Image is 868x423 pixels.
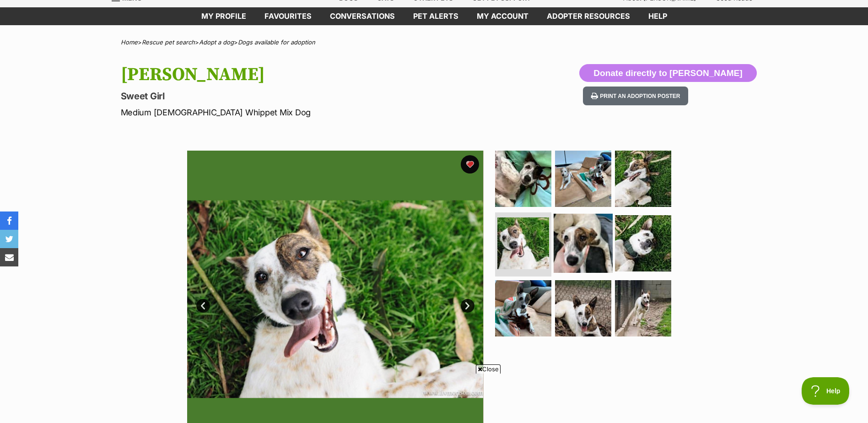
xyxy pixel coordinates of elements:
a: Favourites [255,7,321,25]
a: Next [461,299,474,313]
img: Photo of Dizzy Babbington [615,151,671,207]
a: My profile [192,7,255,25]
a: Adopt a dog [199,38,234,46]
a: Home [121,38,138,46]
img: Photo of Dizzy Babbington [495,151,551,207]
a: Help [639,7,676,25]
a: Rescue pet search [142,38,195,46]
img: Photo of Dizzy Babbington [497,217,549,269]
a: Adopter resources [538,7,639,25]
a: My account [468,7,538,25]
a: Pet alerts [404,7,468,25]
h1: [PERSON_NAME] [121,64,508,85]
img: Photo of Dizzy Babbington [554,214,613,273]
img: Photo of Dizzy Babbington [555,151,611,207]
img: Photo of Dizzy Babbington [555,280,611,336]
img: Photo of Dizzy Babbington [495,280,551,336]
span: Close [476,364,501,374]
img: consumer-privacy-logo.png [1,1,8,8]
a: conversations [321,7,404,25]
img: Photo of Dizzy Babbington [615,215,671,271]
p: Medium [DEMOGRAPHIC_DATA] Whippet Mix Dog [121,106,508,119]
button: Print an adoption poster [583,87,688,105]
div: > > > [98,39,771,46]
img: Photo of Dizzy Babbington [615,280,671,336]
button: Donate directly to [PERSON_NAME] [579,64,756,82]
a: Dogs available for adoption [238,38,315,46]
iframe: Help Scout Beacon - Open [802,377,850,405]
iframe: Advertisement [268,377,601,418]
button: favourite [461,155,479,174]
a: Prev [196,299,210,313]
p: Sweet Girl [121,90,508,103]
